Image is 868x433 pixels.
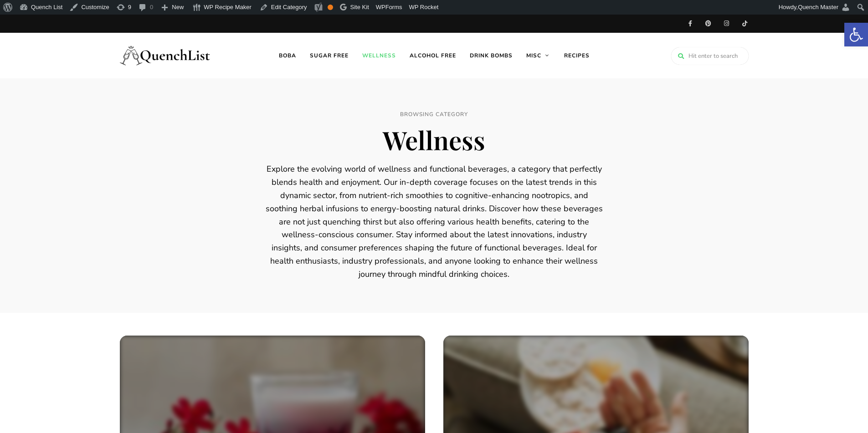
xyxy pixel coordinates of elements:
a: Boba [272,33,303,78]
a: Sugar free [303,33,355,78]
a: Wellness [355,33,403,78]
p: Explore the evolving world of wellness and functional beverages, a category that perfectly blends... [266,163,603,280]
a: Pinterest [699,15,718,33]
span: Site Kit [350,4,369,10]
span: Browsing Category [266,110,603,119]
a: Alcohol free [403,33,463,78]
span: Quench Master [798,4,838,10]
a: Instagram [718,15,736,33]
a: Drink Bombs [463,33,519,78]
img: Quench List [120,37,211,74]
a: TikTok [736,15,754,33]
a: Misc [519,33,557,78]
div: OK [328,5,333,10]
input: Hit enter to search [671,47,749,65]
a: Recipes [557,33,596,78]
a: Facebook [681,15,699,33]
h1: Wellness [266,124,603,155]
